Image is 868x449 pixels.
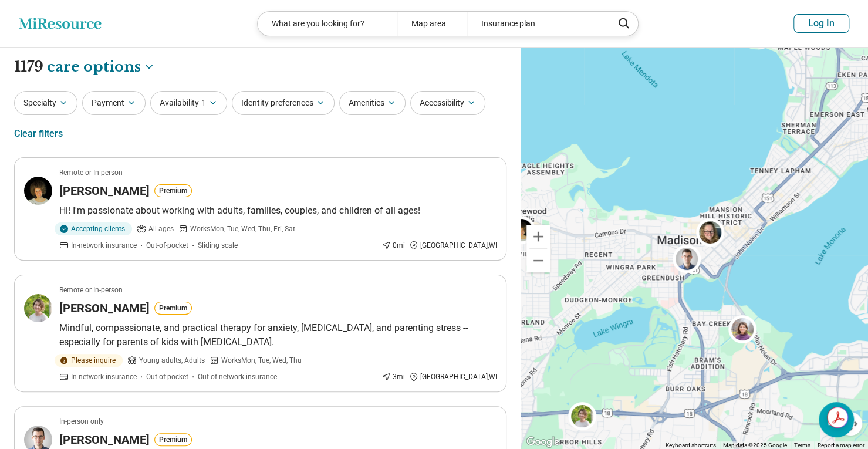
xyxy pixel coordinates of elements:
[793,14,849,33] button: Log In
[71,372,137,382] span: In-network insurance
[723,442,787,448] span: Map data ©2025 Google
[819,402,854,437] div: Open chat
[55,222,132,235] div: Accepting clients
[59,321,497,349] p: Mindful, compassionate, and practical therapy for anxiety, [MEDICAL_DATA], and parenting stress -...
[82,91,146,115] button: Payment
[201,97,206,109] span: 1
[526,225,550,248] button: Zoom in
[14,57,155,77] h1: 1179
[409,372,497,382] div: [GEOGRAPHIC_DATA] , WI
[71,240,137,251] span: In-network insurance
[154,302,192,315] button: Premium
[55,354,123,367] div: Please inquire
[59,285,123,295] p: Remote or In-person
[150,91,227,115] button: Availability1
[198,240,238,251] span: Sliding scale
[154,184,192,197] button: Premium
[410,91,485,115] button: Accessibility
[59,167,123,178] p: Remote or In-person
[59,416,104,427] p: In-person only
[397,12,467,36] div: Map area
[526,249,550,272] button: Zoom out
[59,431,150,448] h3: [PERSON_NAME]
[47,57,141,77] span: care options
[198,372,277,382] span: Out-of-network insurance
[146,240,188,251] span: Out-of-pocket
[14,120,63,148] div: Clear filters
[59,183,150,199] h3: [PERSON_NAME]
[794,442,810,448] a: Terms (opens in new tab)
[139,355,205,366] span: Young adults, Adults
[381,372,404,382] div: 3 mi
[148,224,174,234] span: All ages
[47,57,155,77] button: Care options
[467,12,606,36] div: Insurance plan
[232,91,335,115] button: Identity preferences
[381,240,404,251] div: 0 mi
[409,240,497,251] div: [GEOGRAPHIC_DATA] , WI
[146,372,188,382] span: Out-of-pocket
[258,12,397,36] div: What are you looking for?
[59,300,150,316] h3: [PERSON_NAME]
[190,224,295,234] span: Works Mon, Tue, Wed, Thu, Fri, Sat
[59,204,497,218] p: Hi! I'm passionate about working with adults, families, couples, and children of all ages!
[818,442,864,448] a: Report a map error
[339,91,406,115] button: Amenities
[154,433,192,446] button: Premium
[221,355,302,366] span: Works Mon, Tue, Wed, Thu
[14,91,77,115] button: Specialty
